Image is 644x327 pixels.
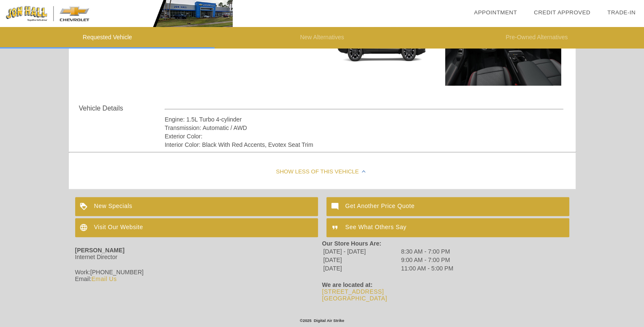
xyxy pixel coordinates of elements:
a: New Specials [75,197,318,216]
a: Get Another Price Quote [326,197,569,216]
a: Visit Our Website [75,218,318,237]
div: Vehicle Details [79,103,165,114]
a: Credit Approved [534,9,590,16]
img: ic_mode_comment_white_24dp_2x.png [326,197,345,216]
strong: Our Store Hours Are: [322,240,381,247]
div: Email: [75,276,322,282]
img: ic_language_white_24dp_2x.png [75,218,94,237]
div: Work: [75,269,322,276]
div: Engine: 1.5L Turbo 4-cylinder [165,115,564,124]
td: [DATE] [323,256,400,264]
li: New Alternatives [215,27,429,49]
strong: [PERSON_NAME] [75,247,125,254]
a: [STREET_ADDRESS][GEOGRAPHIC_DATA] [322,288,387,302]
a: Appointment [474,9,517,16]
div: Internet Director [75,254,322,260]
td: [DATE] [323,265,400,272]
img: ic_format_quote_white_24dp_2x.png [326,218,345,237]
span: [PHONE_NUMBER] [90,269,144,276]
div: Exterior Color: [165,132,564,141]
div: Transmission: Automatic / AWD [165,124,564,132]
a: See What Others Say [326,218,569,237]
td: 9:00 AM - 7:00 PM [401,256,454,264]
li: Pre-Owned Alternatives [429,27,644,49]
img: ic_loyalty_white_24dp_2x.png [75,197,94,216]
strong: We are located at: [322,281,373,288]
div: Show Less of this Vehicle [69,155,576,189]
div: Interior Color: Black With Red Accents, Evotex Seat Trim [165,141,564,149]
a: Email Us [91,276,117,282]
a: Trade-In [607,9,636,16]
td: 8:30 AM - 7:00 PM [401,248,454,255]
td: [DATE] - [DATE] [323,248,400,255]
td: 11:00 AM - 5:00 PM [401,265,454,272]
